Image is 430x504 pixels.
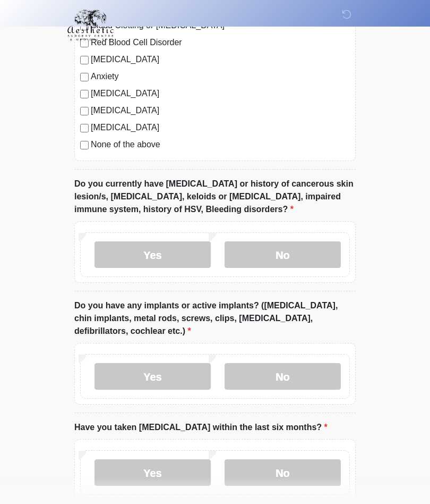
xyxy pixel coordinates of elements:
label: Yes [94,241,211,268]
input: [MEDICAL_DATA] [80,56,89,64]
img: Aesthetic Surgery Centre, PLLC Logo [64,8,117,42]
label: [MEDICAL_DATA] [91,87,350,100]
label: [MEDICAL_DATA] [91,121,350,134]
input: None of the above [80,141,89,149]
label: Anxiety [91,70,350,83]
input: Anxiety [80,73,89,81]
label: Do you currently have [MEDICAL_DATA] or history of cancerous skin lesion/s, [MEDICAL_DATA], keloi... [74,178,356,216]
label: No [225,241,341,268]
input: [MEDICAL_DATA] [80,124,89,132]
label: No [225,363,341,390]
label: [MEDICAL_DATA] [91,53,350,66]
label: Do you have any implants or active implants? ([MEDICAL_DATA], chin implants, metal rods, screws, ... [74,299,356,338]
input: [MEDICAL_DATA] [80,90,89,98]
label: No [225,459,341,486]
label: Have you taken [MEDICAL_DATA] within the last six months? [74,421,328,434]
input: [MEDICAL_DATA] [80,107,89,115]
label: Yes [94,459,211,486]
label: [MEDICAL_DATA] [91,104,350,117]
label: None of the above [91,138,350,151]
label: Yes [94,363,211,390]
